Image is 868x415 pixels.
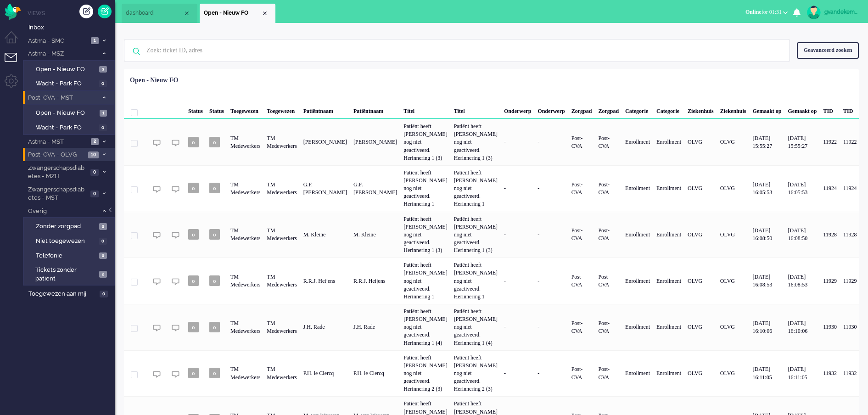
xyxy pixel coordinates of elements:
div: Post-CVA [568,350,595,397]
div: - [534,165,568,212]
span: Telefonie [36,252,97,260]
div: Enrollment [622,212,653,258]
div: P.H. le Clercq [300,350,350,397]
div: OLVG [684,350,717,397]
span: Online [745,9,762,15]
span: 0 [99,124,107,131]
div: Post-CVA [568,165,595,212]
span: o [209,275,220,286]
div: 11924 [840,165,860,212]
div: [DATE] 16:11:05 [784,350,820,397]
div: Patiënt heeft [PERSON_NAME] nog niet geactiveerd. Herinnering 1 (4) [451,304,501,350]
a: Telefonie 2 [27,250,114,260]
a: Tickets zonder patient 2 [27,264,114,283]
div: Post-CVA [568,258,595,304]
a: Quick Ticket [98,5,112,18]
div: 11924 [820,165,840,212]
img: ic_chat_grey.svg [172,231,179,239]
div: M. Kleine [300,212,350,258]
div: 11932 [840,350,860,397]
span: Astma - MST [27,138,88,146]
img: ic_chat_grey.svg [172,139,179,147]
div: TM Medewerkers [227,165,263,212]
span: 1 [100,110,107,117]
span: Open - Nieuw FO [36,65,97,74]
div: Onderwerp [501,101,534,119]
span: o [209,229,220,240]
div: Ziekenhuis [684,101,717,119]
div: J.H. Rade [350,304,400,350]
span: 2 [99,271,107,278]
a: Zonder zorgpad 2 [27,221,114,231]
div: Categorie [622,101,653,119]
img: ic_chat_grey.svg [172,370,179,378]
div: TM Medewerkers [263,165,300,212]
span: o [188,137,199,147]
div: OLVG [684,258,717,304]
span: Tickets zonder patient [35,266,96,283]
div: OLVG [717,350,750,397]
div: TM Medewerkers [263,258,300,304]
div: 11930 [840,304,860,350]
div: Patiënt heeft [PERSON_NAME] nog niet geactiveerd. Herinnering 1 [451,258,501,304]
span: Post-CVA - MST [27,94,98,102]
div: [PERSON_NAME] [300,119,350,165]
a: Wacht - Park FO 0 [27,78,114,88]
div: 11922 [820,119,840,165]
div: Enrollment [653,119,684,165]
img: ic_chat_grey.svg [172,185,179,193]
div: Patiënt heeft [PERSON_NAME] nog niet geactiveerd. Herinnering 1 (3) [400,119,450,165]
div: [DATE] 16:08:50 [749,212,784,258]
div: Patiënt heeft [PERSON_NAME] nog niet geactiveerd. Herinnering 1 (3) [400,212,450,258]
div: Enrollment [622,304,653,350]
div: Patiënt heeft [PERSON_NAME] nog niet geactiveerd. Herinnering 1 (3) [451,119,501,165]
span: Open - Nieuw FO [36,109,97,118]
div: Geavanceerd zoeken [797,42,859,58]
img: ic_chat_grey.svg [153,370,161,378]
div: 11922 [840,119,860,165]
div: Patiënt heeft [PERSON_NAME] nog niet geactiveerd. Herinnering 2 (3) [400,350,450,397]
div: Enrollment [622,119,653,165]
div: 11932 [820,350,840,397]
span: 0 [99,238,107,245]
div: Zorgpad [595,101,622,119]
div: [DATE] 15:55:27 [749,119,784,165]
div: Zorgpad [568,101,595,119]
div: Status [206,101,227,119]
span: Post-CVA - OLVG [27,151,85,159]
a: Niet toegewezen 0 [27,236,114,246]
span: Astma - MSZ [27,50,98,58]
span: o [188,229,199,240]
div: Close tab [261,10,269,17]
div: Post-CVA [595,350,622,397]
div: - [534,119,568,165]
a: Toegewezen aan mij 0 [27,288,115,298]
div: OLVG [717,119,750,165]
span: o [209,368,220,378]
div: - [534,350,568,397]
div: Enrollment [653,350,684,397]
a: Inbox [27,22,115,32]
div: Patiënt heeft [PERSON_NAME] nog niet geactiveerd. Herinnering 1 [400,165,450,212]
img: ic_chat_grey.svg [153,278,161,286]
span: 0 [90,191,99,197]
span: Zwangerschapsdiabetes - MST [27,185,88,202]
div: Patiënt heeft [PERSON_NAME] nog niet geactiveerd. Herinnering 1 [451,165,501,212]
div: TM Medewerkers [227,212,263,258]
div: TM Medewerkers [227,119,263,165]
div: Enrollment [622,165,653,212]
div: Patiënt heeft [PERSON_NAME] nog niet geactiveerd. Herinnering 1 (4) [400,304,450,350]
span: 3 [99,66,107,73]
a: gvandekempe [805,6,859,19]
img: ic-search-icon.svg [124,39,148,63]
div: 11929 [840,258,860,304]
div: Post-CVA [568,304,595,350]
span: Toegewezen aan mij [28,290,97,298]
div: Ziekenhuis [717,101,750,119]
div: Onderwerp [534,101,568,119]
a: Open - Nieuw FO 1 [27,107,114,118]
div: TID [820,101,840,119]
li: View [200,4,275,23]
div: OLVG [684,119,717,165]
span: 1 [91,37,99,44]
